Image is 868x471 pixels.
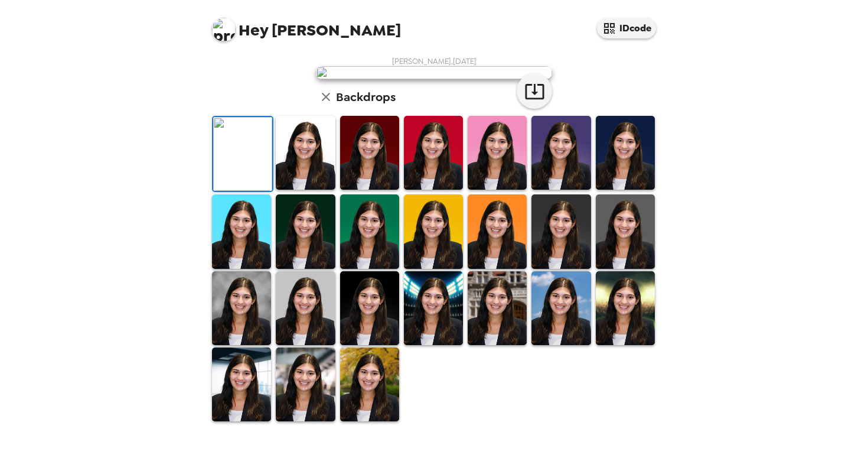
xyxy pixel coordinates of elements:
[316,66,552,79] img: user
[213,117,272,191] img: Original
[239,20,268,41] span: Hey
[597,18,656,38] button: IDcode
[336,87,396,106] h6: Backdrops
[212,18,236,41] img: profile pic
[212,12,401,38] span: [PERSON_NAME]
[392,56,477,66] span: [PERSON_NAME] , [DATE]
